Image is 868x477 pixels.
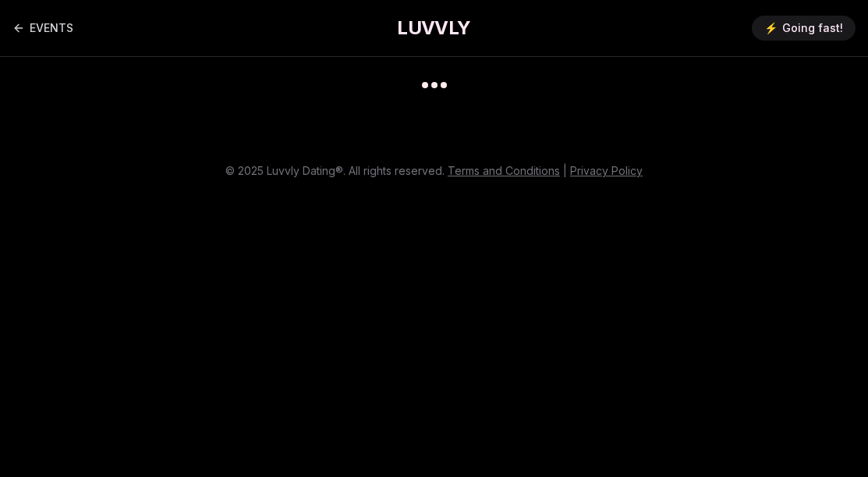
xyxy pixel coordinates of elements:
span: Going fast! [782,20,843,36]
a: Terms and Conditions [448,164,560,177]
a: Privacy Policy [570,164,643,177]
a: Back to events [12,20,73,36]
span: ⚡️ [764,20,778,36]
a: LUVVLY [397,16,470,41]
span: | [563,164,567,177]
